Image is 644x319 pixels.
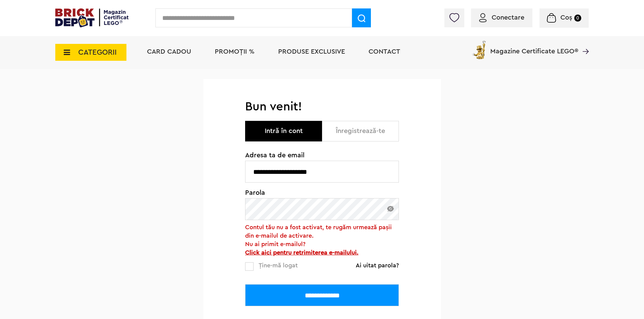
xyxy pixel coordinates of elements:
[245,249,358,256] b: Click aici pentru retrimiterea e-mailului.
[369,48,400,55] a: Contact
[492,14,524,21] span: Conectare
[259,262,298,268] span: Ține-mă logat
[245,189,399,196] span: Parola
[278,48,345,55] a: Produse exclusive
[245,240,399,248] p: Nu ai primit e-mailul?
[560,14,572,21] span: Coș
[356,262,399,269] a: Ai uitat parola?
[245,121,322,141] button: Intră în cont
[147,48,191,55] a: Card Cadou
[215,48,255,55] a: PROMOȚII %
[245,99,399,114] h1: Bun venit!
[490,39,578,55] span: Magazine Certificate LEGO®
[322,121,399,141] button: Înregistrează-te
[245,152,399,159] span: Adresa ta de email
[479,14,524,21] a: Conectare
[574,15,581,22] small: 0
[578,39,589,46] a: Magazine Certificate LEGO®
[245,223,399,257] div: Contul tău nu a fost activat, te rugăm urmează pașii din e-mailul de activare.
[78,49,117,56] span: CATEGORII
